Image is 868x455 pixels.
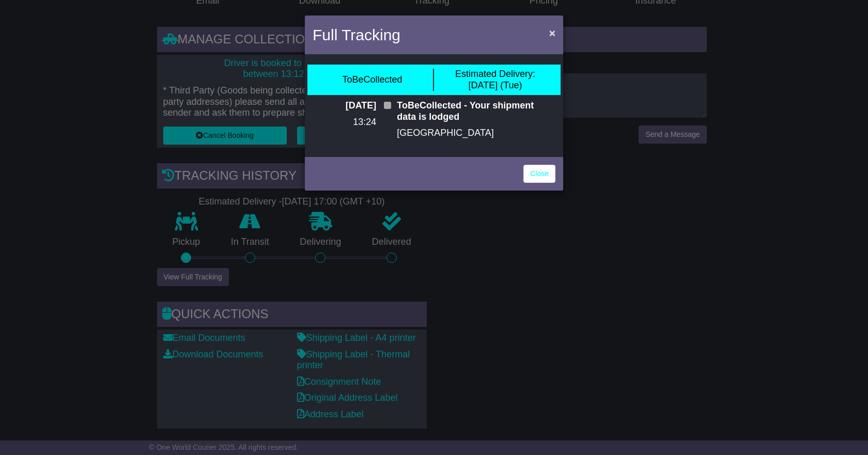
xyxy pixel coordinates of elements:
[313,23,400,46] h4: Full Tracking
[455,69,535,91] div: [DATE] (Tue)
[342,74,402,86] div: ToBeCollected
[313,117,376,128] p: 13:24
[544,22,561,43] button: Close
[397,128,555,139] p: [GEOGRAPHIC_DATA]
[397,100,555,122] p: ToBeCollected - Your shipment data is lodged
[523,165,555,183] a: Close
[313,100,376,112] p: [DATE]
[455,69,535,79] span: Estimated Delivery:
[549,27,555,39] span: ×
